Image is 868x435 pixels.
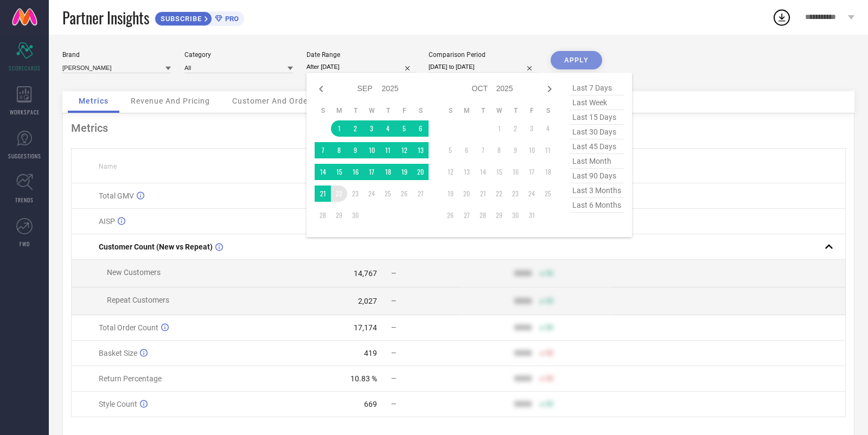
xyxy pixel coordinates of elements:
[524,142,540,158] td: Fri Oct 10 2025
[491,207,507,223] td: Wed Oct 29 2025
[99,163,117,170] span: Name
[491,106,507,115] th: Wednesday
[315,142,331,158] td: Sun Sep 07 2025
[491,120,507,137] td: Wed Oct 01 2025
[524,106,540,115] th: Friday
[507,164,524,180] td: Thu Oct 16 2025
[540,120,556,137] td: Sat Oct 04 2025
[570,198,624,213] span: last 6 months
[363,106,380,115] th: Wednesday
[331,185,347,202] td: Mon Sep 22 2025
[79,97,108,105] span: Metrics
[99,400,137,408] span: Style Count
[363,120,380,137] td: Wed Sep 03 2025
[507,185,524,202] td: Thu Oct 23 2025
[458,164,475,180] td: Mon Oct 13 2025
[570,183,624,198] span: last 3 months
[364,400,377,408] div: 669
[315,82,328,95] div: Previous month
[514,400,532,408] div: 9999
[442,164,458,180] td: Sun Oct 12 2025
[62,51,171,59] div: Brand
[475,164,491,180] td: Tue Oct 14 2025
[391,297,396,305] span: —
[315,207,331,223] td: Sun Sep 28 2025
[99,191,134,200] span: Total GMV
[380,142,396,158] td: Thu Sep 11 2025
[570,95,624,110] span: last week
[363,185,380,202] td: Wed Sep 24 2025
[514,323,532,332] div: 9999
[10,108,40,116] span: WORKSPACE
[507,207,524,223] td: Thu Oct 30 2025
[396,106,412,115] th: Friday
[570,81,624,95] span: last 7 days
[540,185,556,202] td: Sat Oct 25 2025
[347,164,363,180] td: Tue Sep 16 2025
[331,106,347,115] th: Monday
[524,207,540,223] td: Fri Oct 31 2025
[354,323,377,332] div: 17,174
[412,120,429,137] td: Sat Sep 06 2025
[99,217,115,226] span: AISP
[396,120,412,137] td: Fri Sep 05 2025
[412,106,429,115] th: Saturday
[524,164,540,180] td: Fri Oct 17 2025
[458,106,475,115] th: Monday
[8,152,41,160] span: SUGGESTIONS
[358,297,377,305] div: 2,027
[570,110,624,125] span: last 15 days
[380,120,396,137] td: Thu Sep 04 2025
[363,164,380,180] td: Wed Sep 17 2025
[475,142,491,158] td: Tue Oct 07 2025
[772,8,792,27] div: Open download list
[363,142,380,158] td: Wed Sep 10 2025
[391,324,396,331] span: —
[491,142,507,158] td: Wed Oct 08 2025
[546,297,553,305] span: 50
[155,15,205,23] span: SUBSCRIBE
[315,164,331,180] td: Sun Sep 14 2025
[442,106,458,115] th: Sunday
[380,185,396,202] td: Thu Sep 25 2025
[396,164,412,180] td: Fri Sep 19 2025
[391,375,396,382] span: —
[546,324,553,331] span: 50
[412,164,429,180] td: Sat Sep 20 2025
[442,185,458,202] td: Sun Oct 19 2025
[570,139,624,154] span: last 45 days
[331,207,347,223] td: Mon Sep 29 2025
[354,269,377,278] div: 14,767
[107,268,161,277] span: New Customers
[307,51,415,59] div: Date Range
[458,207,475,223] td: Mon Oct 27 2025
[507,106,524,115] th: Thursday
[514,374,532,383] div: 9999
[331,142,347,158] td: Mon Sep 08 2025
[491,164,507,180] td: Wed Oct 15 2025
[475,185,491,202] td: Tue Oct 21 2025
[570,154,624,169] span: last month
[380,164,396,180] td: Thu Sep 18 2025
[71,121,846,135] div: Metrics
[107,296,169,304] span: Repeat Customers
[347,106,363,115] th: Tuesday
[514,269,532,278] div: 9999
[412,142,429,158] td: Sat Sep 13 2025
[350,374,377,383] div: 10.83 %
[347,207,363,223] td: Tue Sep 30 2025
[99,349,137,357] span: Basket Size
[546,270,553,277] span: 50
[391,349,396,357] span: —
[442,142,458,158] td: Sun Oct 05 2025
[458,142,475,158] td: Mon Oct 06 2025
[491,185,507,202] td: Wed Oct 22 2025
[380,106,396,115] th: Thursday
[475,207,491,223] td: Tue Oct 28 2025
[524,120,540,137] td: Fri Oct 03 2025
[347,185,363,202] td: Tue Sep 23 2025
[347,142,363,158] td: Tue Sep 09 2025
[184,51,293,59] div: Category
[15,196,34,204] span: TRENDS
[429,61,537,73] input: Select comparison period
